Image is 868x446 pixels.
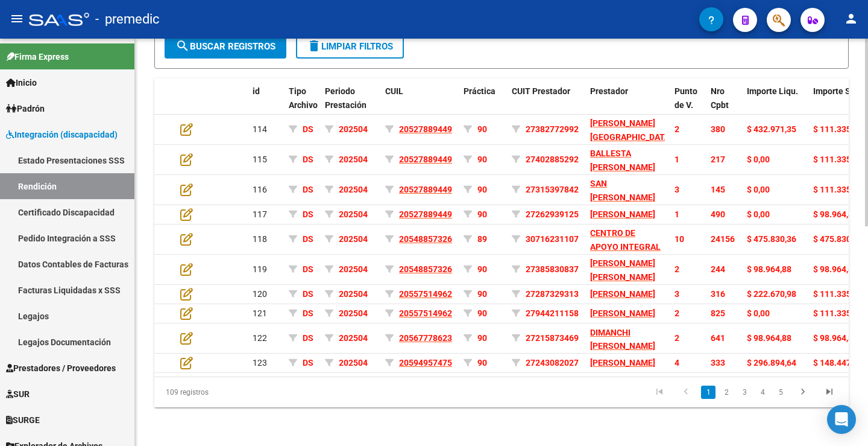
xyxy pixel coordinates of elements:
[307,41,393,52] span: Limpiar filtros
[711,86,729,110] span: Nro Cpbt
[477,333,487,343] span: 90
[477,124,487,134] span: 90
[706,78,742,132] datatable-header-cell: Nro Cpbt
[339,209,368,219] span: 202504
[399,155,452,164] span: 20527889449
[675,124,679,134] span: 2
[711,185,725,194] span: 145
[175,41,275,52] span: Buscar registros
[747,289,796,299] span: $ 222.670,98
[813,209,858,219] span: $ 98.964,88
[6,76,37,89] span: Inicio
[154,377,291,407] div: 109 registros
[303,333,313,343] span: DS
[303,289,313,299] span: DS
[325,86,366,110] span: Periodo Prestación
[464,86,495,96] span: Práctica
[248,78,284,132] datatable-header-cell: id
[813,308,863,318] span: $ 111.335,49
[165,34,286,59] button: Buscar registros
[742,78,808,132] datatable-header-cell: Importe Liqu.
[711,264,725,274] span: 244
[813,333,858,343] span: $ 98.964,88
[477,155,487,164] span: 90
[253,208,279,221] div: 117
[399,358,452,368] span: 20594957475
[477,289,487,299] span: 90
[717,382,735,403] li: page 2
[6,387,30,401] span: SUR
[675,289,679,299] span: 3
[701,386,715,399] a: 1
[675,358,679,368] span: 4
[385,86,403,96] span: CUIL
[590,328,655,351] span: DIMANCHI [PERSON_NAME]
[711,209,725,219] span: 490
[303,308,313,318] span: DS
[526,209,579,219] span: 27262939125
[711,289,725,299] span: 316
[747,308,770,318] span: $ 0,00
[6,362,116,375] span: Prestadores / Proveedores
[590,228,661,266] span: CENTRO DE APOYO INTEGRAL LA HUELLA SRL
[590,148,655,172] span: BALLESTA [PERSON_NAME]
[711,234,735,244] span: 24156
[95,6,160,33] span: - premedic
[399,333,452,343] span: 20567778623
[380,78,459,132] datatable-header-cell: CUIL
[339,264,368,274] span: 202504
[6,102,45,115] span: Padrón
[339,333,368,343] span: 202504
[253,86,260,96] span: id
[175,39,190,53] mat-icon: search
[590,258,655,282] span: [PERSON_NAME] [PERSON_NAME]
[339,308,368,318] span: 202504
[675,185,679,194] span: 3
[791,386,814,399] a: go to next page
[526,185,579,194] span: 27315397842
[818,386,841,399] a: go to last page
[399,289,452,299] span: 20557514962
[675,234,684,244] span: 10
[477,209,487,219] span: 90
[675,209,679,219] span: 1
[772,382,790,403] li: page 5
[755,386,770,399] a: 4
[827,405,856,434] div: Open Intercom Messenger
[477,264,487,274] span: 90
[590,179,655,202] span: SAN [PERSON_NAME]
[675,86,697,110] span: Punto de V.
[590,209,655,219] span: [PERSON_NAME]
[303,264,313,274] span: DS
[399,308,452,318] span: 20557514962
[477,358,487,368] span: 90
[296,34,404,59] button: Limpiar filtros
[526,264,579,274] span: 27385830837
[813,358,863,368] span: $ 148.447,32
[289,86,318,110] span: Tipo Archivo
[747,333,791,343] span: $ 98.964,88
[512,86,570,96] span: CUIT Prestador
[477,308,487,318] span: 90
[590,358,655,368] span: [PERSON_NAME]
[507,78,585,132] datatable-header-cell: CUIT Prestador
[670,78,706,132] datatable-header-cell: Punto de V.
[303,124,313,134] span: DS
[773,386,788,399] a: 5
[526,155,579,164] span: 27402885292
[399,185,452,194] span: 20527889449
[590,289,655,299] span: [PERSON_NAME]
[813,86,867,96] span: Importe Solic.
[477,185,487,194] span: 90
[284,78,320,132] datatable-header-cell: Tipo Archivo
[747,155,770,164] span: $ 0,00
[459,78,507,132] datatable-header-cell: Práctica
[813,264,858,274] span: $ 98.964,88
[590,118,672,142] span: [PERSON_NAME][GEOGRAPHIC_DATA]
[526,308,579,318] span: 27944211158
[813,289,863,299] span: $ 111.335,49
[813,155,863,164] span: $ 111.335,49
[253,356,279,370] div: 123
[526,124,579,134] span: 27382772992
[747,86,798,96] span: Importe Liqu.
